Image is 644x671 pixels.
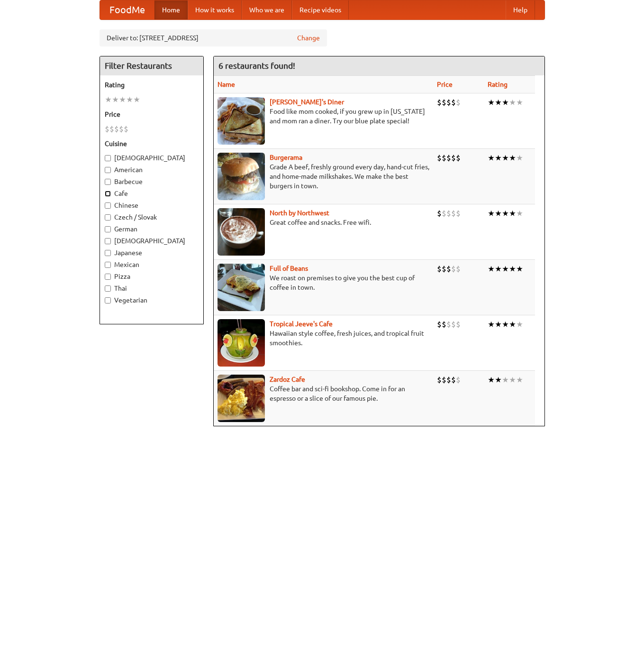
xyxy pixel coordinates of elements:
[105,124,109,134] li: $
[502,97,509,108] li: ★
[105,191,111,197] input: Cafe
[105,94,112,105] li: ★
[154,0,188,19] a: Home
[105,284,199,293] label: Thai
[442,208,446,219] li: $
[451,319,456,330] li: $
[488,375,495,385] li: ★
[451,208,456,219] li: $
[105,202,111,209] input: Chinese
[509,153,516,163] li: ★
[446,208,451,219] li: $
[506,0,535,19] a: Help
[105,274,111,280] input: Pizza
[105,189,199,198] label: Cafe
[502,208,509,219] li: ★
[218,153,265,200] img: burgerama.jpg
[270,376,305,383] a: Zardoz Cafe
[446,97,451,108] li: $
[442,375,446,385] li: $
[516,375,523,385] li: ★
[437,208,442,219] li: $
[516,97,523,108] li: ★
[114,124,119,134] li: $
[105,248,199,257] label: Japanese
[456,319,461,330] li: $
[437,97,442,108] li: $
[105,260,199,269] label: Mexican
[437,153,442,163] li: $
[488,319,495,330] li: ★
[442,153,446,163] li: $
[112,94,119,105] li: ★
[105,212,199,222] label: Czech / Slovak
[218,264,265,311] img: beans.jpg
[451,264,456,274] li: $
[502,264,509,274] li: ★
[105,238,111,244] input: [DEMOGRAPHIC_DATA]
[437,319,442,330] li: $
[100,29,327,46] div: Deliver to: [STREET_ADDRESS]
[292,0,349,19] a: Recipe videos
[446,319,451,330] li: $
[495,319,502,330] li: ★
[456,375,461,385] li: $
[105,165,199,175] label: American
[124,124,128,134] li: $
[509,264,516,274] li: ★
[105,262,111,268] input: Mexican
[218,162,429,191] p: Grade A beef, freshly ground every day, hand-cut fries, and home-made milkshakes. We make the bes...
[218,218,429,227] p: Great coffee and snacks. Free wifi.
[119,94,126,105] li: ★
[100,0,154,19] a: FoodMe
[105,179,111,185] input: Barbecue
[516,208,523,219] li: ★
[451,153,456,163] li: $
[437,81,453,88] a: Price
[218,329,429,348] p: Hawaiian style coffee, fresh juices, and tropical fruit smoothies.
[105,177,199,186] label: Barbecue
[488,153,495,163] li: ★
[218,97,265,145] img: sallys.jpg
[456,97,461,108] li: $
[242,0,292,19] a: Who we are
[218,107,429,126] p: Food like mom cooked, if you grew up in [US_STATE] and mom ran a diner. Try our blue plate special!
[297,33,320,43] a: Change
[509,208,516,219] li: ★
[495,97,502,108] li: ★
[270,154,302,161] b: Burgerama
[126,94,133,105] li: ★
[488,97,495,108] li: ★
[218,375,265,422] img: zardoz.jpg
[270,98,344,106] a: [PERSON_NAME]'s Diner
[516,319,523,330] li: ★
[105,214,111,221] input: Czech / Slovak
[509,319,516,330] li: ★
[105,201,199,210] label: Chinese
[270,209,329,217] a: North by Northwest
[218,384,429,403] p: Coffee bar and sci-fi bookshop. Come in for an espresso or a slice of our famous pie.
[442,97,446,108] li: $
[488,81,508,88] a: Rating
[495,208,502,219] li: ★
[105,250,111,256] input: Japanese
[495,153,502,163] li: ★
[188,0,242,19] a: How it works
[218,81,235,88] a: Name
[218,208,265,256] img: north.jpg
[218,61,295,70] ng-pluralize: 6 restaurants found!
[451,97,456,108] li: $
[502,319,509,330] li: ★
[270,320,333,328] b: Tropical Jeeve's Cafe
[105,285,111,292] input: Thai
[516,264,523,274] li: ★
[446,264,451,274] li: $
[451,375,456,385] li: $
[446,375,451,385] li: $
[105,226,111,232] input: German
[509,375,516,385] li: ★
[105,139,199,148] h5: Cuisine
